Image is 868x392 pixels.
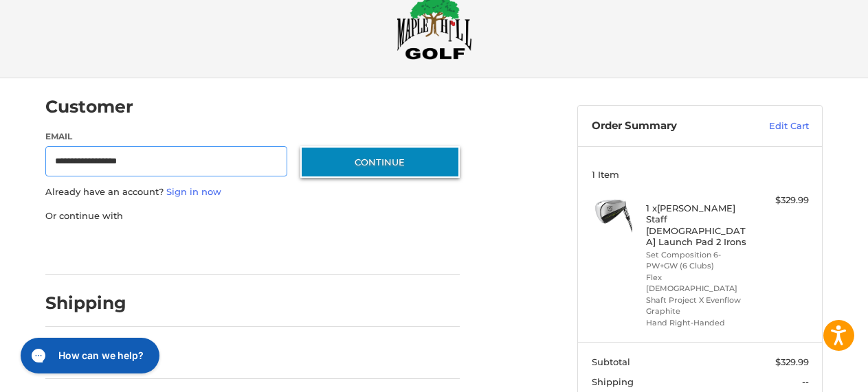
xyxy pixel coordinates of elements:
h2: Shipping [45,292,126,314]
iframe: PayPal-venmo [274,236,377,261]
a: Edit Cart [739,119,809,133]
span: $329.99 [775,356,809,367]
p: Or continue with [45,209,460,223]
p: Already have an account? [45,185,460,199]
span: -- [802,376,809,387]
iframe: Gorgias live chat messenger [14,333,164,378]
h2: Customer [45,96,133,117]
div: $329.99 [755,194,809,207]
li: Set Composition 6-PW+GW (6 Clubs) [646,249,751,272]
span: Shipping [592,376,634,387]
a: Sign in now [166,186,221,197]
h3: Order Summary [592,119,739,133]
li: Flex [DEMOGRAPHIC_DATA] [646,272,751,295]
li: Shaft Project X Evenflow Graphite [646,295,751,317]
li: Hand Right-Handed [646,317,751,329]
h3: 1 Item [592,169,809,180]
span: Subtotal [592,356,630,367]
iframe: PayPal-paypal [41,236,144,261]
iframe: PayPal-paylater [157,236,260,261]
h4: 1 x [PERSON_NAME] Staff [DEMOGRAPHIC_DATA] Launch Pad 2 Irons [646,203,751,247]
label: Email [45,130,287,143]
button: Continue [300,146,460,178]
